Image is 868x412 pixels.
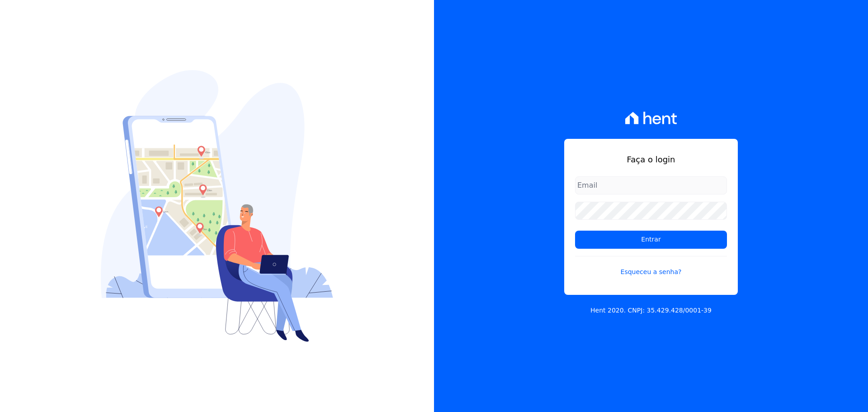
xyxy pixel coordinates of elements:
[575,153,727,166] h1: Faça o login
[575,231,727,249] input: Entrar
[575,176,727,194] input: Email
[101,70,333,342] img: Login
[575,256,727,277] a: Esqueceu a senha?
[590,306,712,315] p: Hent 2020. CNPJ: 35.429.428/0001-39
